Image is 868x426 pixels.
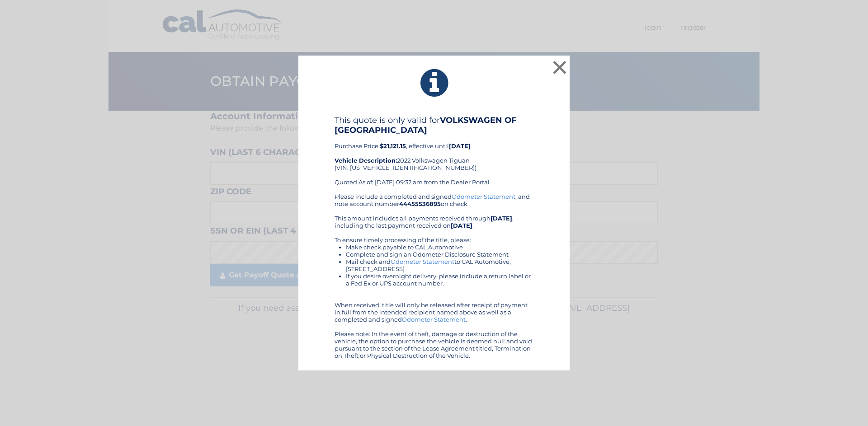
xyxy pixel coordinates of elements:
[335,115,533,193] div: Purchase Price: , effective until 2022 Volkswagen Tiguan (VIN: [US_VEHICLE_IDENTIFICATION_NUMBER]...
[391,258,454,265] a: Odometer Statement
[402,316,466,323] a: Odometer Statement
[399,200,441,207] b: 44455536895
[451,222,472,229] b: [DATE]
[380,142,406,150] b: $21,121.15
[346,251,533,258] li: Complete and sign an Odometer Disclosure Statement
[335,115,517,135] b: VOLKSWAGEN OF [GEOGRAPHIC_DATA]
[346,243,533,251] li: Make check payable to CAL Automotive
[551,58,569,76] button: ×
[449,142,471,150] b: [DATE]
[335,193,533,359] div: Please include a completed and signed , and note account number on check. This amount includes al...
[346,258,533,272] li: Mail check and to CAL Automotive, [STREET_ADDRESS]
[335,157,397,164] strong: Vehicle Description:
[491,215,512,222] b: [DATE]
[335,115,533,135] h4: This quote is only valid for
[346,272,533,287] li: If you desire overnight delivery, please include a return label or a Fed Ex or UPS account number.
[452,193,515,200] a: Odometer Statement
